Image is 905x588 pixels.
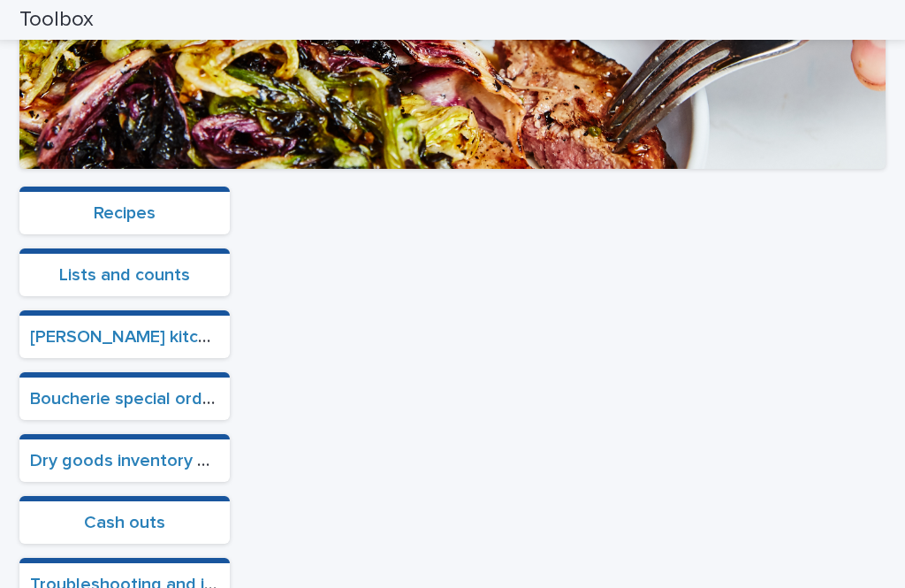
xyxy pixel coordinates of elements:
a: Recipes [94,204,156,222]
a: Cash outs [84,514,165,531]
a: Dry goods inventory and ordering [30,452,300,470]
a: [PERSON_NAME] kitchen ordering [30,328,300,346]
a: Lists and counts [59,266,190,284]
h2: Toolbox [19,7,94,33]
a: Boucherie special orders [30,390,228,408]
